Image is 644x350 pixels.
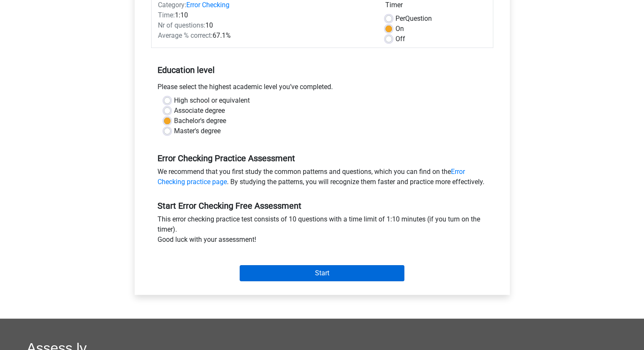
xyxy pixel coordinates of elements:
a: Error Checking [186,1,229,9]
div: 67.1% [152,31,379,41]
div: This error checking practice test consists of 10 questions with a time limit of 1:10 minutes (if ... [151,214,493,248]
input: Start [240,265,404,281]
label: Bachelor's degree [174,116,226,126]
h5: Education level [158,62,487,78]
label: Associate degree [174,106,225,116]
div: 10 [152,20,379,31]
span: Time: [158,11,175,19]
div: Please select the highest academic level you’ve completed. [151,82,493,95]
label: Question [395,14,432,24]
label: On [395,24,404,34]
span: Category: [158,1,186,9]
span: Average % correct: [158,31,213,39]
div: 1:10 [152,10,379,20]
span: Nr of questions: [158,21,205,29]
div: We recommend that you first study the common patterns and questions, which you can find on the . ... [151,167,493,190]
span: Per [395,14,405,22]
h5: Error Checking Practice Assessment [158,153,487,163]
h5: Start Error Checking Free Assessment [158,201,487,211]
label: High school or equivalent [174,95,250,106]
label: Off [395,34,405,44]
label: Master's degree [174,126,221,136]
a: Error Checking practice page [158,168,465,186]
